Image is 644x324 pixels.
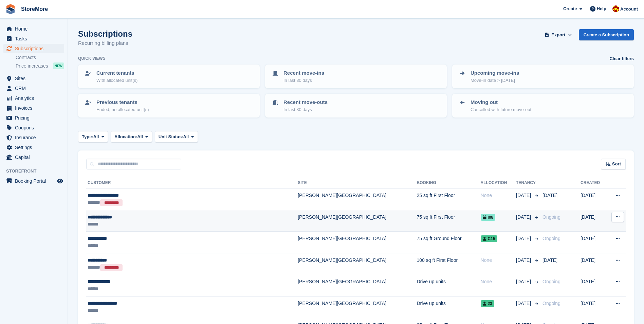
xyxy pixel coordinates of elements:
[78,29,132,38] h1: Subscriptions
[544,29,573,40] button: Export
[481,300,494,307] span: 23
[283,106,328,113] p: In last 30 days
[6,168,68,175] span: Storefront
[453,65,633,88] a: Upcoming move-ins Move-in date > [DATE]
[542,279,560,284] span: Ongoing
[15,103,56,113] span: Invoices
[298,253,417,275] td: [PERSON_NAME][GEOGRAPHIC_DATA]
[96,98,149,106] p: Previous tenants
[516,257,532,264] span: [DATE]
[79,94,259,117] a: Previous tenants Ended, no allocated unit(s)
[56,177,64,185] a: Preview store
[3,113,64,123] a: menu
[417,178,480,188] th: Booking
[542,214,560,220] span: Ongoing
[453,94,633,117] a: Moving out Cancelled with future move-out
[471,69,519,77] p: Upcoming move-ins
[78,55,106,61] h6: Quick views
[481,257,516,264] div: None
[16,63,48,69] span: Price increases
[516,178,540,188] th: Tenancy
[266,94,446,117] a: Recent move-outs In last 30 days
[471,98,531,106] p: Moving out
[298,178,417,188] th: Site
[417,232,480,253] td: 75 sq ft Ground Floor
[298,296,417,318] td: [PERSON_NAME][GEOGRAPHIC_DATA]
[3,152,64,162] a: menu
[15,44,56,53] span: Subscriptions
[597,5,606,12] span: Help
[16,54,64,61] a: Contracts
[516,192,532,199] span: [DATE]
[542,236,560,241] span: Ongoing
[3,123,64,132] a: menu
[283,77,324,84] p: In last 30 days
[417,296,480,318] td: Drive up units
[5,4,16,14] img: stora-icon-8386f47178a22dfd0bd8f6a31ec36ba5ce8667c1dd55bd0f319d3a0aa187defe.svg
[581,232,607,253] td: [DATE]
[15,74,56,83] span: Sites
[516,278,532,285] span: [DATE]
[581,253,607,275] td: [DATE]
[417,210,480,232] td: 75 sq ft First Floor
[183,133,189,140] span: All
[16,62,64,70] a: Price increases NEW
[471,77,519,84] p: Move-in date > [DATE]
[481,235,497,242] span: C15
[481,278,516,285] div: None
[581,296,607,318] td: [DATE]
[481,178,516,188] th: Allocation
[471,106,531,113] p: Cancelled with future move-out
[542,301,560,306] span: Ongoing
[516,300,532,307] span: [DATE]
[542,257,557,263] span: [DATE]
[78,39,132,47] p: Recurring billing plans
[96,77,137,84] p: With allocated unit(s)
[3,176,64,186] a: menu
[298,188,417,210] td: [PERSON_NAME][GEOGRAPHIC_DATA]
[283,98,328,106] p: Recent move-outs
[551,32,565,38] span: Export
[581,275,607,296] td: [DATE]
[298,210,417,232] td: [PERSON_NAME][GEOGRAPHIC_DATA]
[159,133,183,140] span: Unit Status:
[417,188,480,210] td: 25 sq ft First Floor
[542,193,557,198] span: [DATE]
[15,176,56,186] span: Booking Portal
[417,275,480,296] td: Drive up units
[79,65,259,88] a: Current tenants With allocated unit(s)
[53,62,64,69] div: NEW
[114,133,137,140] span: Allocation:
[612,5,619,12] img: Store More Team
[15,24,56,34] span: Home
[15,84,56,93] span: CRM
[96,106,149,113] p: Ended, no allocated unit(s)
[3,74,64,83] a: menu
[18,3,51,15] a: StoreMore
[15,34,56,43] span: Tasks
[3,103,64,113] a: menu
[15,93,56,103] span: Analytics
[612,161,621,167] span: Sort
[155,131,198,142] button: Unit Status: All
[15,152,56,162] span: Capital
[93,133,99,140] span: All
[137,133,143,140] span: All
[3,143,64,152] a: menu
[516,214,532,221] span: [DATE]
[15,143,56,152] span: Settings
[283,69,324,77] p: Recent move-ins
[581,210,607,232] td: [DATE]
[111,131,152,142] button: Allocation: All
[417,253,480,275] td: 100 sq ft First Floor
[581,178,607,188] th: Created
[78,131,108,142] button: Type: All
[298,275,417,296] td: [PERSON_NAME][GEOGRAPHIC_DATA]
[3,84,64,93] a: menu
[3,44,64,53] a: menu
[3,133,64,142] a: menu
[96,69,137,77] p: Current tenants
[15,123,56,132] span: Coupons
[15,133,56,142] span: Insurance
[620,6,638,13] span: Account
